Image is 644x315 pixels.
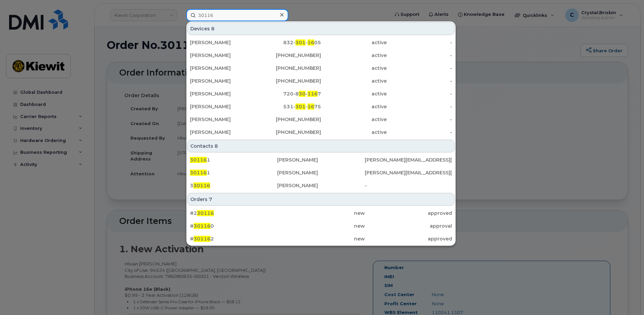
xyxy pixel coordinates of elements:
div: active [321,39,387,46]
div: 832- - 05 [256,39,321,46]
div: active [321,103,387,110]
a: #301162newapproved [187,233,455,245]
span: 30116 [190,170,207,176]
a: [PERSON_NAME][PHONE_NUMBER]active- [187,75,455,87]
div: [PERSON_NAME][EMAIL_ADDRESS][PERSON_NAME][PERSON_NAME][DOMAIN_NAME] [365,156,452,163]
div: [PHONE_NUMBER] [256,65,321,71]
div: active [321,129,387,136]
div: active [321,116,387,123]
div: - [387,39,452,46]
div: [PERSON_NAME] [277,169,364,176]
div: - [387,103,452,110]
div: [PHONE_NUMBER] [256,129,321,136]
div: approved [365,210,452,217]
a: [PERSON_NAME][PHONE_NUMBER]active- [187,62,455,74]
div: # 0 [190,223,277,229]
span: 16 [308,104,314,110]
div: Devices [187,22,455,35]
a: 301161[PERSON_NAME][PERSON_NAME][EMAIL_ADDRESS][PERSON_NAME][PERSON_NAME][DOMAIN_NAME] [187,154,455,166]
span: 16 [308,39,314,46]
div: Orders [187,193,455,206]
div: [PHONE_NUMBER] [256,78,321,84]
div: [PERSON_NAME] [277,156,364,163]
div: [PERSON_NAME][EMAIL_ADDRESS][PERSON_NAME][PERSON_NAME][DOMAIN_NAME] [365,169,452,176]
span: 30116 [197,210,214,216]
div: new [277,223,364,229]
span: 8 [215,143,218,149]
div: - [387,116,452,123]
a: 330116[PERSON_NAME]- [187,179,455,192]
div: approval [365,223,452,229]
div: - [387,52,452,59]
a: [PERSON_NAME][PHONE_NUMBER]active- [187,49,455,61]
div: 1 [190,156,277,163]
div: # 2 [190,235,277,242]
div: - [365,182,452,189]
div: 1 [190,169,277,176]
span: 301 [295,104,305,110]
span: 30116 [190,157,207,163]
a: [PERSON_NAME]832-301-1605active- [187,36,455,49]
div: [PERSON_NAME] [190,39,256,46]
div: active [321,78,387,84]
div: new [277,210,364,217]
span: 30116 [194,236,211,242]
span: 301 [295,39,305,46]
a: 301161[PERSON_NAME][PERSON_NAME][EMAIL_ADDRESS][PERSON_NAME][PERSON_NAME][DOMAIN_NAME] [187,167,455,179]
a: [PERSON_NAME][PHONE_NUMBER]active- [187,126,455,138]
div: [PERSON_NAME] [190,78,256,84]
a: #301160newapproval [187,220,455,232]
div: [PERSON_NAME] [277,182,364,189]
div: 720-8 - 7 [256,90,321,97]
div: active [321,90,387,97]
a: [PERSON_NAME]531-301-1675active- [187,101,455,113]
span: 8 [211,25,215,32]
div: 531- - 75 [256,103,321,110]
span: 30116 [194,223,211,229]
div: [PHONE_NUMBER] [256,52,321,59]
div: [PERSON_NAME] [190,52,256,59]
div: - [387,90,452,97]
span: 116 [308,91,318,97]
div: 3 [190,182,277,189]
div: #2 [190,210,277,217]
span: 30 [299,91,305,97]
span: 7 [209,196,212,203]
div: active [321,52,387,59]
iframe: Messenger Launcher [615,286,639,310]
div: [PHONE_NUMBER] [256,116,321,123]
a: #230116newapproved [187,207,455,219]
div: - [387,78,452,84]
a: [PERSON_NAME][PHONE_NUMBER]active- [187,113,455,125]
div: [PERSON_NAME] [190,65,256,71]
div: [PERSON_NAME] [190,129,256,136]
span: 30116 [193,182,210,189]
div: active [321,65,387,71]
div: [PERSON_NAME] [190,90,256,97]
div: - [387,65,452,71]
div: [PERSON_NAME] [190,116,256,123]
div: [PERSON_NAME] [190,103,256,110]
div: approved [365,235,452,242]
div: - [387,129,452,136]
a: [PERSON_NAME]720-830-1167active- [187,88,455,100]
div: Contacts [187,140,455,152]
div: new [277,235,364,242]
